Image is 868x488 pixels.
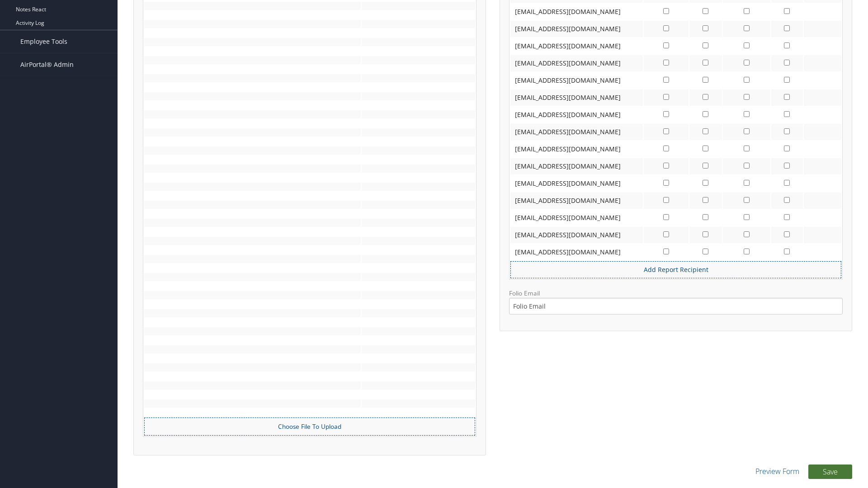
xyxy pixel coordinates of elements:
a: Preview Form [755,466,799,477]
td: [EMAIL_ADDRESS][DOMAIN_NAME] [510,21,643,37]
label: Folio Email [509,289,843,314]
span: Employee Tools [20,30,67,53]
td: [EMAIL_ADDRESS][DOMAIN_NAME] [510,192,643,209]
td: [EMAIL_ADDRESS][DOMAIN_NAME] [510,55,643,71]
td: [EMAIL_ADDRESS][DOMAIN_NAME] [510,124,643,140]
td: [EMAIL_ADDRESS][DOMAIN_NAME] [510,107,643,123]
span: AirPortal® Admin [20,53,74,76]
td: [EMAIL_ADDRESS][DOMAIN_NAME] [510,72,643,89]
a: Add Report Recipient [644,265,708,274]
td: [EMAIL_ADDRESS][DOMAIN_NAME] [510,89,643,106]
td: [EMAIL_ADDRESS][DOMAIN_NAME] [510,141,643,157]
button: Save [808,465,852,479]
td: [EMAIL_ADDRESS][DOMAIN_NAME] [510,227,643,243]
td: [EMAIL_ADDRESS][DOMAIN_NAME] [510,158,643,174]
td: [EMAIL_ADDRESS][DOMAIN_NAME] [510,4,643,20]
td: [EMAIL_ADDRESS][DOMAIN_NAME] [510,244,643,260]
td: [EMAIL_ADDRESS][DOMAIN_NAME] [510,210,643,226]
td: [EMAIL_ADDRESS][DOMAIN_NAME] [510,38,643,54]
td: [EMAIL_ADDRESS][DOMAIN_NAME] [510,175,643,192]
label: Choose File To Upload [149,422,470,431]
input: Folio Email [509,298,843,314]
